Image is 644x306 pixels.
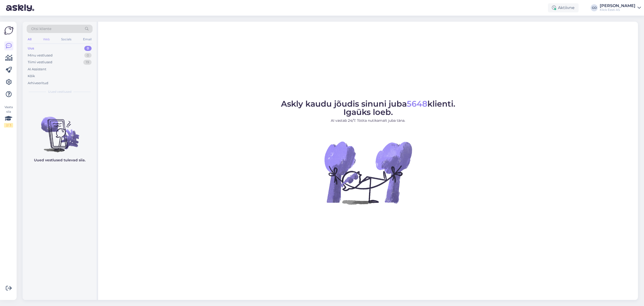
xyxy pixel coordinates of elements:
[323,127,413,218] img: No Chat active
[28,67,46,72] div: AI Assistent
[407,99,427,109] span: 5648
[83,60,92,65] div: 19
[28,74,35,79] div: Kõik
[4,26,14,35] img: Askly Logo
[28,81,48,86] div: Arhiveeritud
[31,26,51,32] span: Otsi kliente
[600,4,641,12] a: [PERSON_NAME]Klick Eesti AS
[548,3,579,12] div: Aktiivne
[84,53,92,58] div: 0
[28,53,53,58] div: Minu vestlused
[600,4,635,8] div: [PERSON_NAME]
[42,36,51,43] div: Web
[27,36,32,43] div: All
[82,36,93,43] div: Email
[281,99,455,117] span: Askly kaudu jõudis sinuni juba klienti. Igaüks loeb.
[28,60,52,65] div: Tiimi vestlused
[4,105,13,128] div: Vaata siia
[4,123,13,128] div: 2 / 3
[28,46,34,51] div: Uus
[281,118,455,123] p: AI vastab 24/7. Tööta nutikamalt juba täna.
[34,158,86,163] p: Uued vestlused tulevad siia.
[60,36,72,43] div: Socials
[84,46,92,51] div: 0
[48,89,71,94] span: Uued vestlused
[600,8,635,12] div: Klick Eesti AS
[591,4,598,11] div: GO
[23,108,97,153] img: No chats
